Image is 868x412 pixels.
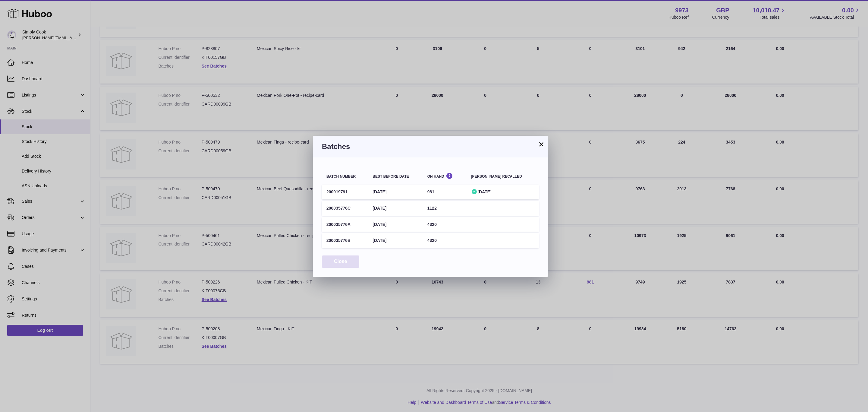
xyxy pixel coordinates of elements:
td: 4320 [423,217,467,232]
div: On Hand [427,173,462,178]
td: 200019791 [322,185,368,199]
div: [PERSON_NAME] recalled [471,175,534,179]
td: 1122 [423,201,467,216]
td: [DATE] [368,201,423,216]
td: 200035776B [322,233,368,248]
td: [DATE] [368,185,423,199]
td: [DATE] [368,233,423,248]
td: 981 [423,185,467,199]
div: Best before date [373,175,418,179]
td: 200035776C [322,201,368,216]
td: [DATE] [368,217,423,232]
div: [DATE] [471,189,534,195]
div: Batch number [326,175,363,179]
button: × [538,141,545,148]
button: Close [322,255,359,268]
h3: Batches [322,142,539,151]
td: 4320 [423,233,467,248]
td: 200035776A [322,217,368,232]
